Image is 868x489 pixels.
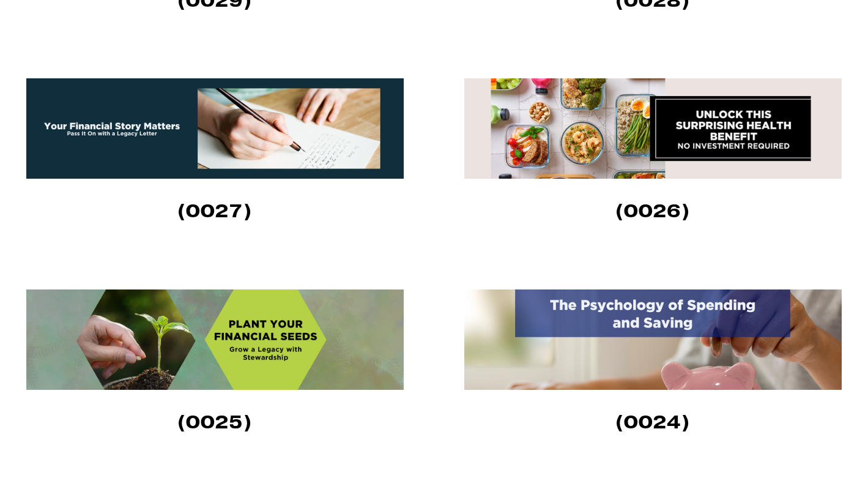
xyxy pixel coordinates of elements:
strong: (0024) [615,410,690,434]
img: Plant Your Financial Seeds: Grow a Legacy with Stewardship (0025) In the world of financial plann... [26,289,404,390]
strong: (0027) [177,199,252,223]
strong: (0026) [615,199,690,223]
img: Is Your Wallet Crying? The Emotional Truth Behind Spending (0024) Have you ever let your emotions... [464,289,842,390]
img: Unlock this Surprising Health Benefit – No Investment Required! (0026) What if I told you I had a... [464,78,842,179]
img: Your Financial Story Matters: Pass It On with a Legacy Letter (0027) Maintaining a personal finan... [26,78,404,179]
strong: (0025) [177,410,252,434]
